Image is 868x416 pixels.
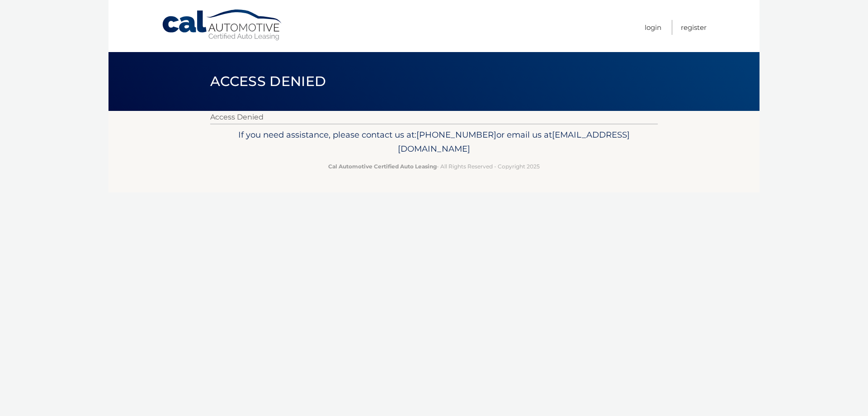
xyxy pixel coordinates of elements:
span: [PHONE_NUMBER] [416,129,496,140]
a: Login [645,20,661,35]
p: - All Rights Reserved - Copyright 2025 [216,162,652,171]
a: Register [681,20,707,35]
p: Access Denied [210,111,658,124]
span: Access Denied [210,73,326,90]
a: Cal Automotive [161,9,283,41]
strong: Cal Automotive Certified Auto Leasing [328,163,437,170]
p: If you need assistance, please contact us at: or email us at [216,128,652,157]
